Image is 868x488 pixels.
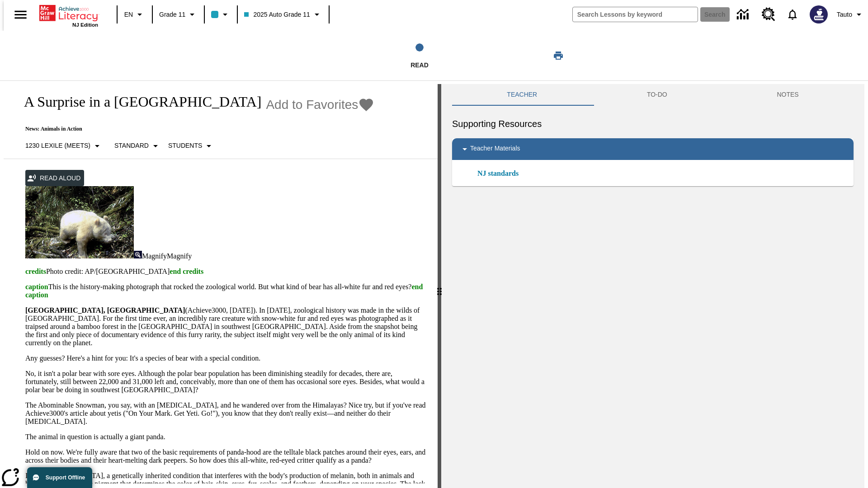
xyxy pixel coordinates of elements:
[25,283,48,291] span: caption
[25,354,427,362] p: Any guesses? Here's a hint for you: It's a species of bear with a special condition.
[46,474,85,481] span: Support Offline
[25,283,427,299] p: This is the history-making photograph that rocked the zoological world. But what kind of bear has...
[39,3,98,28] div: Home
[111,138,165,154] button: Scaffolds, Standard
[156,6,201,23] button: Grade: Grade 11, Select a grade
[134,251,142,258] img: Magnify
[441,84,864,488] div: activity
[25,141,90,150] p: 1230 Lexile (Meets)
[781,3,804,26] a: Notifications
[452,84,592,106] button: Teacher
[452,117,854,131] h6: Supporting Resources
[25,306,427,347] p: (Achieve3000, [DATE]). In [DATE], zoological history was made in the wilds of [GEOGRAPHIC_DATA]. ...
[4,84,438,483] div: reading
[167,252,192,260] span: Magnify
[25,186,134,258] img: albino pandas in China are sometimes mistaken for polar bears
[592,84,722,106] button: TO-DO
[833,6,868,23] button: Profile/Settings
[266,98,358,112] span: Add to Favorites
[438,84,441,488] div: Press Enter or Spacebar and then press right and left arrow keys to move the slider
[452,84,854,106] div: Instructional Panel Tabs
[25,433,427,441] p: The animal in question is actually a giant panda.
[165,138,218,154] button: Select Student
[114,141,149,150] p: Standard
[25,267,46,275] span: credits
[837,10,852,19] span: Tauto
[14,94,261,110] h1: A Surprise in a [GEOGRAPHIC_DATA]
[25,448,427,465] p: Hold on now. We're fully aware that two of the basic requirements of panda-hood are the telltale ...
[804,3,833,26] button: Select a new avatar
[266,97,374,113] button: Add to Favorites - A Surprise in a Bamboo Forest
[25,170,84,187] button: Read Aloud
[72,22,98,28] span: NJ Edition
[168,141,202,150] p: Students
[25,401,427,426] p: The Abominable Snowman, you say, with an [MEDICAL_DATA], and he wandered over from the Himalayas?...
[477,168,524,179] a: NJ standards
[14,126,374,132] p: News: Animals in Action
[7,1,34,28] button: Open side menu
[241,6,325,23] button: Class: 2025 Auto Grade 11, Select your class
[722,84,854,106] button: NOTES
[810,5,828,23] img: Avatar
[470,144,520,155] p: Teacher Materials
[302,31,537,80] button: Read step 1 of 1
[208,6,234,23] button: Class color is light blue. Change class color
[22,138,106,154] button: Select Lexile, 1230 Lexile (Meets)
[25,370,427,394] p: No, it isn't a polar bear with sore eyes. Although the polar bear population has been diminishing...
[142,252,167,260] span: Magnify
[120,6,149,23] button: Language: EN, Select a language
[244,10,310,19] span: 2025 Auto Grade 11
[452,138,854,160] div: Teacher Materials
[159,10,185,19] span: Grade 11
[27,467,92,488] button: Support Offline
[124,10,133,19] span: EN
[25,267,427,276] p: Photo credit: AP/[GEOGRAPHIC_DATA]
[25,283,423,299] span: end caption
[731,2,756,27] a: Data Center
[170,267,203,275] span: end credits
[544,47,573,64] button: Print
[756,2,781,27] a: Resource Center, Will open in new tab
[410,61,429,69] span: Read
[25,306,185,314] strong: [GEOGRAPHIC_DATA], [GEOGRAPHIC_DATA]
[573,7,698,22] input: search field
